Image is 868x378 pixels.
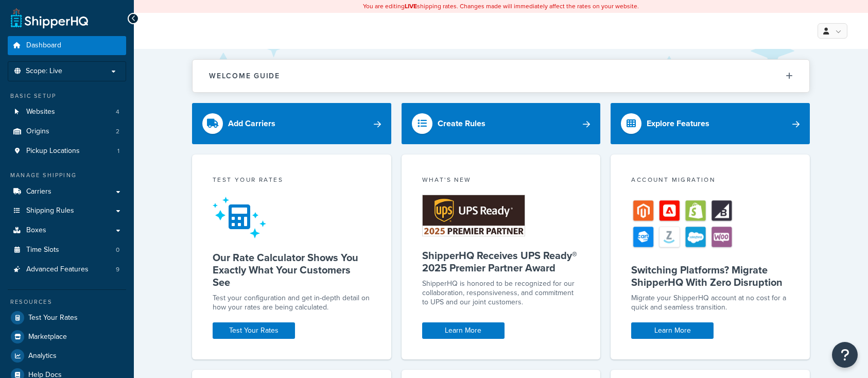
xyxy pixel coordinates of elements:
a: Learn More [631,322,714,339]
div: Manage Shipping [8,171,126,180]
a: Dashboard [8,36,126,55]
span: Time Slots [26,246,59,254]
span: 0 [116,246,119,254]
div: What's New [422,175,580,187]
span: Shipping Rules [26,207,74,215]
a: Boxes [8,221,126,240]
span: Websites [26,108,55,116]
a: Advanced Features9 [8,260,126,279]
a: Add Carriers [192,103,391,144]
span: 9 [116,265,119,274]
button: Open Resource Center [832,342,858,368]
div: Create Rules [438,116,485,131]
a: Pickup Locations1 [8,142,126,161]
a: Carriers [8,182,126,201]
a: Time Slots0 [8,240,126,260]
h5: ShipperHQ Receives UPS Ready® 2025 Premier Partner Award [422,249,580,274]
span: Pickup Locations [26,147,80,156]
span: 1 [117,147,119,156]
span: 4 [116,108,119,116]
button: Welcome Guide [193,60,809,92]
span: Origins [26,127,49,136]
a: Test Your Rates [8,308,126,327]
b: LIVE [405,2,417,11]
a: Explore Features [611,103,810,144]
a: Analytics [8,347,126,365]
div: Test your rates [213,175,371,187]
a: Origins2 [8,122,126,141]
div: Test your configuration and get in-depth detail on how your rates are being calculated. [213,294,371,312]
span: Carriers [26,187,51,196]
span: Advanced Features [26,265,89,274]
p: ShipperHQ is honored to be recognized for our collaboration, responsiveness, and commitment to UP... [422,279,580,307]
li: Time Slots [8,240,126,260]
div: Add Carriers [228,116,275,131]
span: Marketplace [28,333,67,341]
li: Advanced Features [8,260,126,279]
span: Dashboard [26,41,61,50]
a: Websites4 [8,102,126,122]
span: Analytics [28,352,57,360]
div: Explore Features [647,116,709,131]
a: Learn More [422,322,505,339]
a: Create Rules [402,103,601,144]
div: Basic Setup [8,92,126,100]
a: Marketplace [8,328,126,346]
div: Account Migration [631,175,789,187]
div: Resources [8,298,126,306]
a: Shipping Rules [8,201,126,220]
h5: Switching Platforms? Migrate ShipperHQ With Zero Disruption [631,264,789,288]
span: Boxes [26,226,46,235]
span: 2 [116,127,119,136]
a: Test Your Rates [213,322,295,339]
h5: Our Rate Calculator Shows You Exactly What Your Customers See [213,251,371,288]
span: Scope: Live [26,67,62,76]
div: Migrate your ShipperHQ account at no cost for a quick and seamless transition. [631,294,789,312]
span: Test Your Rates [28,314,78,322]
li: Origins [8,122,126,141]
li: Pickup Locations [8,142,126,161]
li: Websites [8,102,126,122]
h2: Welcome Guide [209,72,280,80]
